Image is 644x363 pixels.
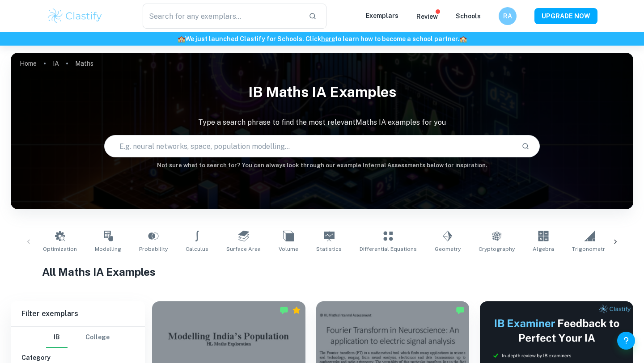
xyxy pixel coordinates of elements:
span: Statistics [316,245,342,253]
span: 🏫 [459,35,467,42]
span: Differential Equations [360,245,417,253]
h1: IB Maths IA examples [11,78,633,106]
div: Filter type choice [46,327,110,348]
input: E.g. neural networks, space, population modelling... [105,134,514,159]
img: Marked [280,306,288,315]
h6: Not sure what to search for? You can always look through our example Internal Assessments below f... [11,161,633,170]
p: Type a search phrase to find the most relevant Maths IA examples for you [11,117,633,128]
a: Schools [456,13,481,20]
button: College [85,327,110,348]
p: Exemplars [366,11,398,21]
a: IA [53,57,59,70]
span: Optimization [43,245,77,253]
button: IB [46,327,68,348]
span: Calculus [186,245,208,253]
div: Premium [292,306,301,315]
span: Algebra [533,245,554,253]
h6: We just launched Clastify for Schools. Click to learn how to become a school partner. [2,34,642,44]
img: Clastify logo [47,7,103,25]
span: Cryptography [479,245,515,253]
h6: Filter exemplars [11,301,145,326]
img: Marked [456,306,465,315]
span: Surface Area [226,245,261,253]
input: Search for any exemplars... [143,4,301,29]
p: Review [416,12,438,21]
span: Modelling [95,245,121,253]
button: Search [518,139,533,154]
a: Home [20,57,37,70]
span: Geometry [435,245,461,253]
button: Help and Feedback [617,332,635,350]
h6: RA [503,11,513,21]
span: Trigonometry [572,245,608,253]
h1: All Maths IA Examples [42,264,602,280]
span: 🏫 [178,35,185,42]
span: Volume [279,245,298,253]
button: RA [499,7,517,25]
h6: Category [21,353,134,363]
span: Probability [139,245,168,253]
button: UPGRADE NOW [534,8,597,24]
p: Maths [75,59,93,68]
a: here [321,35,335,42]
